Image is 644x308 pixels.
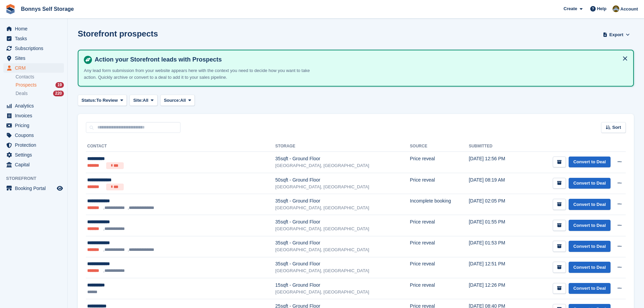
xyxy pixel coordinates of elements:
[469,257,521,278] td: [DATE] 12:51 PM
[15,34,55,43] span: Tasks
[15,63,55,73] span: CRM
[569,178,611,189] a: Convert to Deal
[15,44,55,53] span: Subscriptions
[6,175,67,182] span: Storefront
[469,215,521,236] td: [DATE] 01:55 PM
[569,199,611,210] a: Convert to Deal
[275,226,410,232] div: [GEOGRAPHIC_DATA], [GEOGRAPHIC_DATA]
[410,257,469,278] td: Price reveal
[410,141,469,152] th: Source
[3,53,64,63] a: menu
[601,29,631,40] button: Export
[96,97,118,104] span: To Review
[3,160,64,169] a: menu
[81,97,96,104] span: Status:
[5,4,16,14] img: stora-icon-8386f47178a22dfd0bd8f6a31ec36ba5ce8667c1dd55bd0f319d3a0aa187defe.svg
[275,218,410,226] div: 35sqft - Ground Floor
[15,150,55,160] span: Settings
[275,289,410,295] div: [GEOGRAPHIC_DATA], [GEOGRAPHIC_DATA]
[3,111,64,120] a: menu
[16,74,64,80] a: Contacts
[275,282,410,289] div: 15sqft - Ground Floor
[15,24,55,33] span: Home
[16,90,28,97] span: Deals
[275,205,410,211] div: [GEOGRAPHIC_DATA], [GEOGRAPHIC_DATA]
[275,197,410,205] div: 35sqft - Ground Floor
[55,82,64,88] div: 19
[569,220,611,231] a: Convert to Deal
[620,6,638,13] span: Account
[84,67,320,80] p: Any lead form submission from your website appears here with the context you need to decide how y...
[3,44,64,53] a: menu
[410,194,469,215] td: Incomplete booking
[15,111,55,120] span: Invoices
[16,81,64,89] a: Prospects 19
[275,162,410,169] div: [GEOGRAPHIC_DATA], [GEOGRAPHIC_DATA]
[569,262,611,273] a: Convert to Deal
[143,97,148,104] span: All
[564,5,577,12] span: Create
[569,157,611,168] a: Convert to Deal
[15,140,55,150] span: Protection
[275,184,410,190] div: [GEOGRAPHIC_DATA], [GEOGRAPHIC_DATA]
[86,141,275,152] th: Contact
[469,236,521,257] td: [DATE] 01:53 PM
[133,97,143,104] span: Site:
[164,97,180,104] span: Source:
[53,91,64,96] div: 220
[3,24,64,33] a: menu
[78,95,127,106] button: Status: To Review
[15,101,55,111] span: Analytics
[3,184,64,193] a: menu
[16,82,37,88] span: Prospects
[3,140,64,150] a: menu
[612,124,621,131] span: Sort
[469,141,521,152] th: Submitted
[15,160,55,169] span: Capital
[569,283,611,294] a: Convert to Deal
[180,97,186,104] span: All
[15,53,55,63] span: Sites
[92,56,628,64] h4: Action your Storefront leads with Prospects
[160,95,195,106] button: Source: All
[275,246,410,253] div: [GEOGRAPHIC_DATA], [GEOGRAPHIC_DATA]
[275,155,410,162] div: 35sqft - Ground Floor
[15,184,55,193] span: Booking Portal
[275,260,410,267] div: 35sqft - Ground Floor
[3,150,64,160] a: menu
[15,131,55,140] span: Coupons
[469,194,521,215] td: [DATE] 02:05 PM
[15,121,55,130] span: Pricing
[78,29,158,38] h1: Storefront prospects
[469,278,521,299] td: [DATE] 12:26 PM
[469,173,521,194] td: [DATE] 08:19 AM
[469,152,521,173] td: [DATE] 12:56 PM
[597,5,606,12] span: Help
[410,215,469,236] td: Price reveal
[569,241,611,252] a: Convert to Deal
[3,121,64,130] a: menu
[275,239,410,246] div: 35sqft - Ground Floor
[410,278,469,299] td: Price reveal
[410,152,469,173] td: Price reveal
[410,173,469,194] td: Price reveal
[3,34,64,43] a: menu
[275,267,410,274] div: [GEOGRAPHIC_DATA], [GEOGRAPHIC_DATA]
[610,31,623,38] span: Export
[3,101,64,111] a: menu
[3,63,64,73] a: menu
[129,95,158,106] button: Site: All
[3,131,64,140] a: menu
[18,3,76,15] a: Bonnys Self Storage
[16,90,64,97] a: Deals 220
[410,236,469,257] td: Price reveal
[56,184,64,192] a: Preview store
[275,141,410,152] th: Storage
[275,176,410,184] div: 50sqft - Ground Floor
[613,5,619,12] img: James Bonny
